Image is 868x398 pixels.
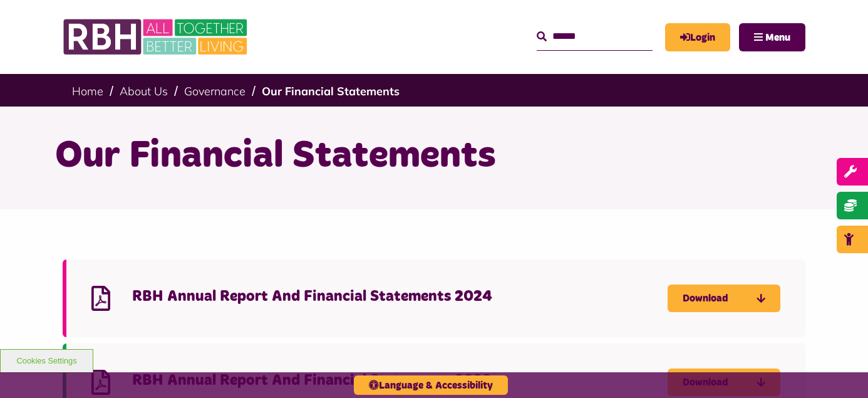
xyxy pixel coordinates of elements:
h4: RBH Annual Report And Financial Statements 2024 [132,287,668,306]
button: Navigation [739,23,805,51]
button: Language & Accessibility [354,375,508,395]
a: About Us [120,84,168,98]
iframe: Netcall Web Assistant for live chat [812,342,868,398]
a: Home [72,84,103,98]
a: Governance [184,84,245,98]
a: Our Financial Statements [262,84,400,98]
span: Menu [765,33,790,43]
a: MyRBH [665,23,730,51]
h4: RBH Annual Report And Financial Statements 2023 [132,371,668,390]
a: Download [668,369,780,396]
a: Download [668,285,780,312]
img: RBH [63,13,251,61]
h1: Our Financial Statements [55,132,813,181]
